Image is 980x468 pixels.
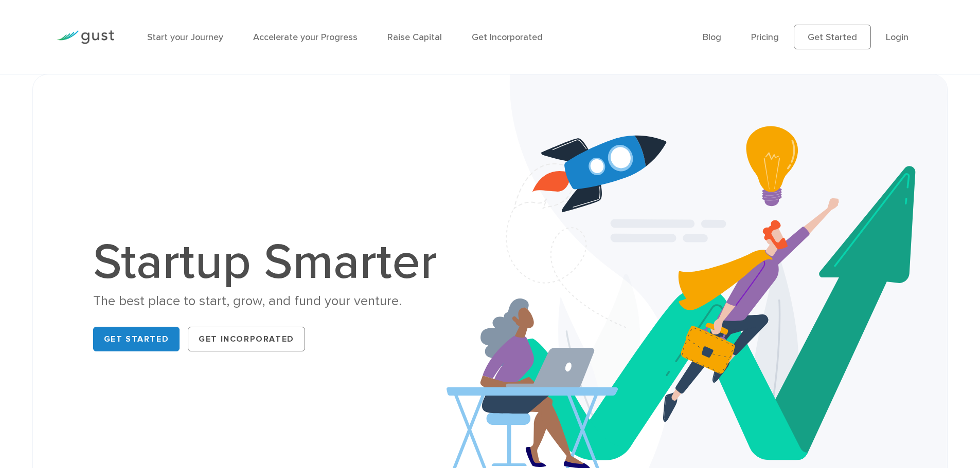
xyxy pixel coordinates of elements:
[93,327,180,351] a: Get Started
[794,25,871,49] a: Get Started
[93,292,448,310] div: The best place to start, grow, and fund your venture.
[472,32,543,43] a: Get Incorporated
[57,30,114,44] img: Gust Logo
[751,32,779,43] a: Pricing
[886,32,908,43] a: Login
[387,32,442,43] a: Raise Capital
[188,327,305,351] a: Get Incorporated
[703,32,721,43] a: Blog
[147,32,223,43] a: Start your Journey
[93,238,448,287] h1: Startup Smarter
[253,32,358,43] a: Accelerate your Progress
